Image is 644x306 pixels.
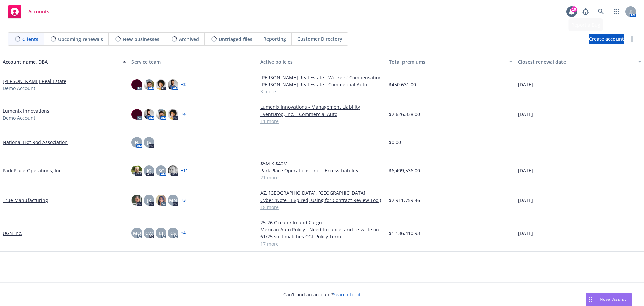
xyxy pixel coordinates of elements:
[3,230,22,237] a: UGN Inc.
[260,226,384,240] a: Mexican Auto Policy - Need to cancel and re-write on 61/25 so it matches CGL Policy Term
[131,109,142,120] img: photo
[518,58,634,65] div: Closest renewal date
[133,230,141,237] span: MQ
[169,196,177,204] span: MN
[3,139,68,146] a: National Hot Rod Association
[389,230,420,237] span: $1,136,410.93
[263,35,286,42] span: Reporting
[260,167,384,174] a: Park Place Operations, Inc. - Excess Liability
[586,293,594,306] div: Drag to move
[260,103,384,111] a: Lumenix Innovations - Management Liability
[586,293,632,306] button: Nova Assist
[333,291,361,298] a: Search for it
[518,196,533,204] span: [DATE]
[260,174,384,181] a: 21 more
[3,107,49,114] a: Lumenix Innovations
[518,111,533,118] span: [DATE]
[145,230,153,237] span: CW
[3,167,63,174] a: Park Place Operations, Inc.
[147,196,151,204] span: JK
[28,9,49,14] span: Accounts
[518,230,533,237] span: [DATE]
[589,34,624,44] a: Create account
[518,139,520,146] span: -
[389,81,416,88] span: $450,631.00
[297,35,342,42] span: Customer Directory
[260,160,384,167] a: $5M X $40M
[123,36,159,43] span: New businesses
[260,74,384,81] a: [PERSON_NAME] Real Estate - Workers' Compensation
[389,111,420,118] span: $2,626,338.00
[389,196,420,204] span: $2,911,759.46
[156,79,166,90] img: photo
[156,109,166,120] img: photo
[219,36,252,43] span: Untriaged files
[159,230,163,237] span: LI
[518,167,533,174] span: [DATE]
[144,109,154,120] img: photo
[181,198,186,202] a: + 3
[3,196,48,204] a: True Manufacturing
[260,204,384,211] a: 18 more
[3,85,35,92] span: Demo Account
[5,2,52,21] a: Accounts
[518,81,533,88] span: [DATE]
[260,196,384,204] a: Cyber (Note - Expired; Using for Contract Review Tool)
[260,58,384,65] div: Active policies
[260,219,384,226] a: 25-26 Ocean / Inland Cargo
[179,36,199,43] span: Archived
[147,167,151,174] span: JG
[147,139,151,146] span: JS
[181,112,186,116] a: + 4
[168,79,178,90] img: photo
[594,5,608,18] a: Search
[389,139,401,146] span: $0.00
[156,195,166,206] img: photo
[260,189,384,196] a: AZ, [GEOGRAPHIC_DATA], [GEOGRAPHIC_DATA]
[3,78,66,85] a: [PERSON_NAME] Real Estate
[283,291,361,298] span: Can't find an account?
[389,167,420,174] span: $6,409,536.00
[168,109,178,120] img: photo
[571,6,577,12] div: 19
[131,165,142,176] img: photo
[181,231,186,235] a: + 4
[131,195,142,206] img: photo
[260,88,384,95] a: 3 more
[386,54,515,70] button: Total premiums
[260,111,384,118] a: EventDrop, Inc. - Commercial Auto
[260,139,262,146] span: -
[181,169,188,173] a: + 11
[181,83,186,87] a: + 2
[131,58,255,65] div: Service team
[3,114,35,121] span: Demo Account
[258,54,386,70] button: Active policies
[260,240,384,247] a: 17 more
[610,5,623,18] a: Switch app
[3,58,119,65] div: Account name, DBA
[170,230,176,237] span: CS
[22,36,38,43] span: Clients
[260,81,384,88] a: [PERSON_NAME] Real Estate - Commercial Auto
[389,58,505,65] div: Total premiums
[168,165,178,176] img: photo
[600,296,626,302] span: Nova Assist
[628,35,636,43] a: more
[158,167,164,174] span: SC
[135,139,140,146] span: FE
[144,79,154,90] img: photo
[579,5,592,18] a: Report a Bug
[131,79,142,90] img: photo
[589,33,624,45] span: Create account
[129,54,258,70] button: Service team
[260,118,384,125] a: 11 more
[515,54,644,70] button: Closest renewal date
[58,36,103,43] span: Upcoming renewals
